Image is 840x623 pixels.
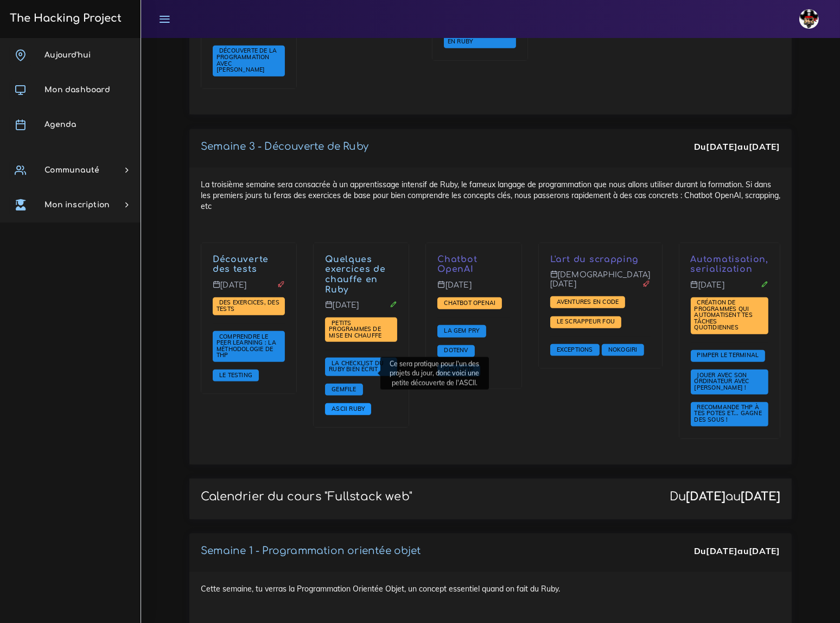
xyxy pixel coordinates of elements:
[695,298,753,331] span: Création de programmes qui automatisent tes tâches quotidiennes
[706,545,737,556] strong: [DATE]
[554,317,618,325] span: Le scrappeur fou
[448,31,512,46] a: Arrays et boucles en Ruby
[201,545,421,556] a: Semaine 1 - Programmation orientée objet
[217,298,279,313] span: Des exercices, des tests
[201,490,412,504] p: Calendrier du cours "Fullstack web"
[217,299,279,313] a: Des exercices, des tests
[44,166,99,174] span: Communauté
[691,255,769,275] p: Automatisation, serialization
[329,405,367,412] span: ASCII Ruby
[437,281,510,298] p: [DATE]
[44,201,110,209] span: Mon inscription
[213,255,269,275] a: Découverte des tests
[441,299,498,307] span: Chatbot OpenAI
[706,141,737,152] strong: [DATE]
[670,490,780,504] div: Du au
[695,371,749,391] span: Jouer avec son ordinateur avec [PERSON_NAME] !
[44,86,110,94] span: Mon dashboard
[213,281,285,298] p: [DATE]
[44,120,76,129] span: Agenda
[329,359,384,373] span: La checklist du Ruby bien écrit
[189,168,792,465] div: La troisième semaine sera consacrée à un apprentissage intensif de Ruby, le fameux langage de pro...
[217,371,255,379] a: Le testing
[550,255,651,265] p: L'art du scrapping
[694,141,780,153] div: Du au
[695,351,762,359] span: Pimper le terminal
[437,255,510,275] p: Chatbot OpenAI
[686,490,726,503] strong: [DATE]
[329,385,359,393] a: Gemfile
[329,405,367,413] a: ASCII Ruby
[554,298,622,306] span: Aventures en code
[695,403,762,423] span: Recommande THP à tes potes et... gagne des sous !
[217,47,277,74] a: Découverte de la programmation avec [PERSON_NAME]
[7,12,122,24] h3: The Hacking Project
[201,141,368,152] a: Semaine 3 - Découverte de Ruby
[749,141,780,152] strong: [DATE]
[44,51,91,59] span: Aujourd'hui
[329,360,384,374] a: La checklist du Ruby bien écrit
[217,47,277,73] span: Découverte de la programmation avec [PERSON_NAME]
[741,490,780,503] strong: [DATE]
[325,255,385,295] a: Quelques exercices de chauffe en Ruby
[325,301,397,318] p: [DATE]
[554,346,596,353] span: Exceptions
[694,545,780,557] div: Du au
[217,333,276,359] span: Comprendre le peer learning : la méthodologie de THP
[380,357,489,390] div: Ce sera pratique pour l'un des projets du jour, donc voici une petite découverte de l'ASCII.
[550,270,651,297] p: [DEMOGRAPHIC_DATA][DATE]
[606,346,640,353] span: Nokogiri
[691,281,769,298] p: [DATE]
[799,9,819,29] img: avatar
[329,319,384,339] a: Petits programmes de mise en chauffe
[749,545,780,556] strong: [DATE]
[217,333,276,360] a: Comprendre le peer learning : la méthodologie de THP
